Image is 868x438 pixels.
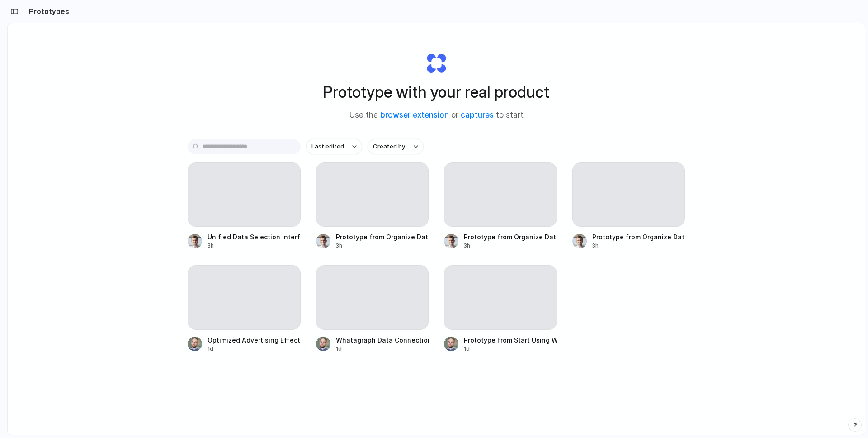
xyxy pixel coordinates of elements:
[444,162,557,250] a: Prototype from Organize Data3h
[316,162,429,250] a: Prototype from Organize Data v33h
[368,139,424,154] button: Created by
[316,265,429,352] a: Whatagraph Data Connection Options1d
[336,345,429,353] div: 1d
[592,232,685,242] div: Prototype from Organize Data v2
[464,242,557,250] div: 3h
[306,139,362,154] button: Last edited
[380,110,449,119] a: browser extension
[336,232,429,242] div: Prototype from Organize Data v3
[208,232,301,242] div: Unified Data Selection Interface
[188,265,301,352] a: Optimized Advertising Effectiveness Drawer1d
[25,6,69,17] h2: Prototypes
[336,242,429,250] div: 3h
[208,345,301,353] div: 1d
[349,109,524,121] span: Use the or to start
[373,142,405,151] span: Created by
[461,110,494,119] a: captures
[444,265,557,352] a: Prototype from Start Using Whatagraph v21d
[464,345,557,353] div: 1d
[592,242,685,250] div: 3h
[188,162,301,250] a: Unified Data Selection Interface3h
[464,232,557,242] div: Prototype from Organize Data
[208,242,301,250] div: 3h
[323,80,549,104] h1: Prototype with your real product
[572,162,685,250] a: Prototype from Organize Data v23h
[208,335,301,345] div: Optimized Advertising Effectiveness Drawer
[311,142,344,151] span: Last edited
[464,335,557,345] div: Prototype from Start Using Whatagraph v2
[336,335,429,345] div: Whatagraph Data Connection Options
